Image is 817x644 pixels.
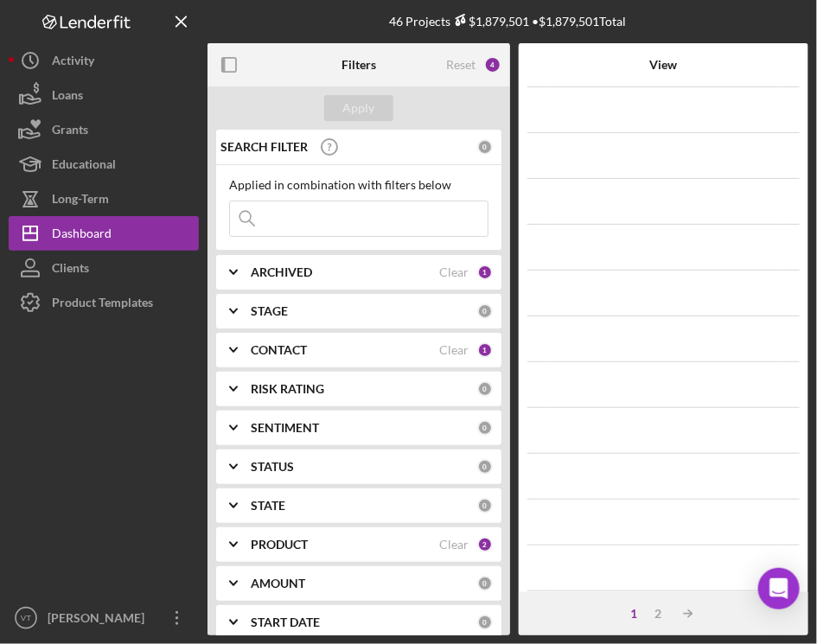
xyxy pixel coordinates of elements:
[52,182,109,220] div: Long-Term
[9,182,199,216] button: Long-Term
[9,78,199,112] button: Loans
[251,460,294,474] b: STATUS
[477,265,493,280] div: 1
[251,499,285,513] b: STATE
[477,381,493,397] div: 0
[9,285,199,320] button: Product Templates
[477,498,493,513] div: 0
[251,538,308,552] b: PRODUCT
[9,43,199,78] button: Activity
[52,147,116,186] div: Educational
[477,303,493,319] div: 0
[9,251,199,285] button: Clients
[446,58,476,72] div: Reset
[477,420,493,436] div: 0
[52,216,112,255] div: Dashboard
[9,216,199,251] button: Dashboard
[622,607,647,621] div: 1
[251,265,312,279] b: ARCHIVED
[251,382,324,396] b: RISK RATING
[477,459,493,475] div: 0
[229,178,488,192] div: Applied in combination with filters below
[9,601,199,635] button: VT[PERSON_NAME]
[52,78,83,117] div: Loans
[9,112,199,147] button: Grants
[52,112,88,151] div: Grants
[477,342,493,358] div: 1
[52,43,94,82] div: Activity
[477,139,493,155] div: 0
[477,537,493,552] div: 2
[43,601,156,640] div: [PERSON_NAME]
[647,607,671,621] div: 2
[439,343,469,357] div: Clear
[477,576,493,591] div: 0
[251,304,288,318] b: STAGE
[220,140,308,154] b: SEARCH FILTER
[451,14,530,29] div: $1,879,501
[758,568,800,609] div: Open Intercom Messenger
[9,147,199,182] button: Educational
[324,95,393,121] button: Apply
[251,615,320,629] b: START DATE
[439,538,469,552] div: Clear
[251,577,305,590] b: AMOUNT
[21,614,31,623] text: VT
[484,56,501,73] div: 4
[547,58,780,72] div: View
[343,95,375,121] div: Apply
[341,58,376,72] b: Filters
[251,343,307,357] b: CONTACT
[477,615,493,630] div: 0
[251,421,319,435] b: SENTIMENT
[439,265,469,279] div: Clear
[52,285,153,324] div: Product Templates
[52,251,89,290] div: Clients
[390,14,627,29] div: 46 Projects • $1,879,501 Total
